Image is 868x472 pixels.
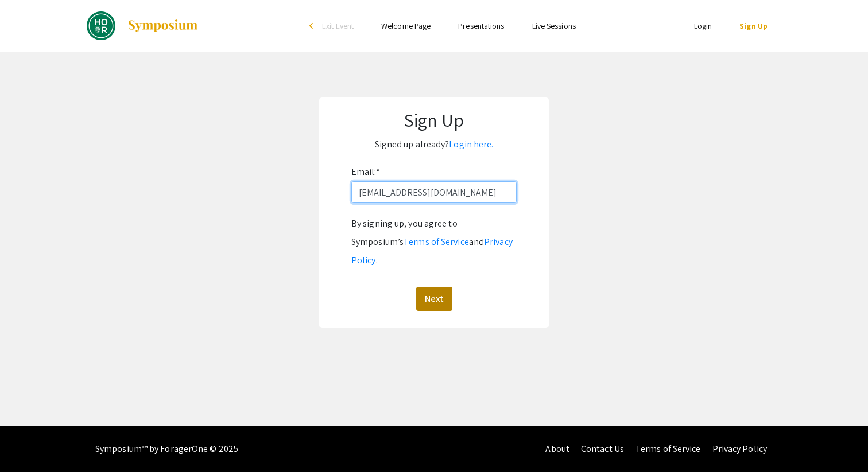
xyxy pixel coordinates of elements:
a: Privacy Policy [712,443,767,455]
a: Privacy Policy [351,236,513,266]
a: Live Sessions [532,21,576,31]
a: Login [694,21,712,31]
a: Login here. [449,138,493,150]
iframe: Chat [9,420,49,463]
img: Symposium by ForagerOne [127,19,199,33]
h1: Sign Up [331,109,537,131]
div: Symposium™ by ForagerOne © 2025 [95,426,238,472]
a: Terms of Service [404,236,469,248]
a: Terms of Service [635,443,701,455]
button: Next [416,287,452,311]
p: Signed up already? [331,135,537,154]
div: arrow_back_ios [309,22,316,29]
a: DREAMS Spring 2025 [87,11,199,40]
span: Exit Event [322,21,354,31]
a: Welcome Page [381,21,431,31]
label: Email: [351,163,380,181]
a: About [545,443,569,455]
a: Presentations [458,21,504,31]
a: Sign Up [739,21,768,31]
div: By signing up, you agree to Symposium’s and . [351,214,517,270]
a: Contact Us [581,443,624,455]
img: DREAMS Spring 2025 [87,11,115,40]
